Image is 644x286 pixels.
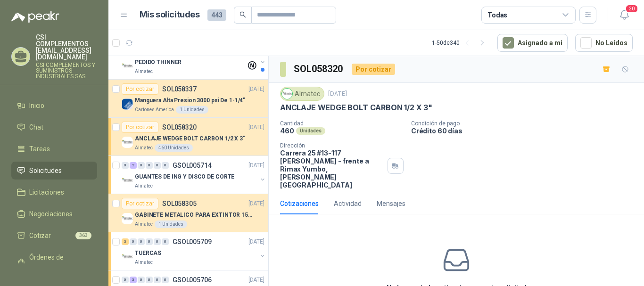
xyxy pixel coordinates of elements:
[334,198,362,209] div: Actividad
[11,11,59,23] img: Logo peakr
[248,85,264,94] p: [DATE]
[280,120,404,127] p: Cantidad
[294,62,344,76] h3: SOL058320
[154,277,161,283] div: 0
[280,149,384,189] p: Carrera 25 #13-117 [PERSON_NAME] - frente a Rimax Yumbo , [PERSON_NAME][GEOGRAPHIC_DATA]
[122,122,158,133] div: Por cotizar
[248,199,264,208] p: [DATE]
[135,144,153,152] p: Almatec
[135,58,182,67] p: PEDIDO THINNER
[29,187,64,197] span: Licitaciones
[135,211,252,220] p: GABINETE METALICO PARA EXTINTOR 15 LB DE CO2
[176,106,208,114] div: 1 Unidades
[296,127,325,135] div: Unidades
[122,251,133,262] img: Company Logo
[155,221,187,228] div: 1 Unidades
[173,238,212,245] p: GSOL005709
[138,238,145,245] div: 0
[11,248,97,277] a: Órdenes de Compra
[36,62,97,79] p: CSI COMPLEMENTOS Y SUMINISTROS INDUSTRIALES SAS
[11,183,97,201] a: Licitaciones
[29,144,50,154] span: Tareas
[616,7,633,24] button: 20
[377,198,405,209] div: Mensajes
[122,98,133,110] img: Company Logo
[282,89,292,99] img: Company Logo
[75,232,91,239] span: 363
[328,90,347,98] p: [DATE]
[135,96,245,105] p: Manguera Alta Presion 3000 psi De 1-1/4"
[138,162,145,169] div: 0
[36,34,97,60] p: CSI COMPLEMENTOS [EMAIL_ADDRESS][DOMAIN_NAME]
[146,162,153,169] div: 0
[11,140,97,158] a: Tareas
[239,11,246,18] span: search
[11,227,97,245] a: Cotizar363
[207,9,226,21] span: 443
[411,120,640,127] p: Condición de pago
[248,237,264,246] p: [DATE]
[29,230,51,241] span: Cotizar
[135,106,174,114] p: Cartones America
[155,144,193,152] div: 460 Unidades
[108,80,268,118] a: Por cotizarSOL058337[DATE] Company LogoManguera Alta Presion 3000 psi De 1-1/4"Cartones America1 ...
[162,124,197,131] p: SOL058320
[130,238,137,245] div: 0
[29,165,62,176] span: Solicitudes
[625,4,638,13] span: 20
[11,97,97,114] a: Inicio
[162,238,169,245] div: 0
[248,276,264,285] p: [DATE]
[487,10,507,20] div: Todas
[352,64,395,75] div: Por cotizar
[162,277,169,283] div: 0
[140,8,200,22] h1: Mis solicitudes
[130,162,137,169] div: 2
[122,198,158,209] div: Por cotizar
[146,277,153,283] div: 0
[154,162,161,169] div: 0
[411,127,640,135] p: Crédito 60 días
[280,142,384,149] p: Dirección
[108,118,268,156] a: Por cotizarSOL058320[DATE] Company LogoANCLAJE WEDGE BOLT CARBON 1/2 X 3"Almatec460 Unidades
[248,123,264,132] p: [DATE]
[162,86,197,92] p: SOL058337
[29,209,73,219] span: Negociaciones
[122,238,129,245] div: 3
[122,60,133,72] img: Company Logo
[29,122,43,132] span: Chat
[135,134,245,143] p: ANCLAJE WEDGE BOLT CARBON 1/2 X 3"
[122,137,133,148] img: Company Logo
[108,194,268,232] a: Por cotizarSOL058305[DATE] Company LogoGABINETE METALICO PARA EXTINTOR 15 LB DE CO2Almatec1 Unidades
[11,162,97,180] a: Solicitudes
[122,236,266,266] a: 3 0 0 0 0 0 GSOL005709[DATE] Company LogoTUERCASAlmatec
[122,175,133,186] img: Company Logo
[173,162,212,169] p: GSOL005714
[162,162,169,169] div: 0
[11,205,97,223] a: Negociaciones
[280,127,294,135] p: 460
[135,221,153,228] p: Almatec
[432,35,490,50] div: 1 - 50 de 340
[29,252,88,273] span: Órdenes de Compra
[122,162,129,169] div: 0
[135,172,234,181] p: GUANTES DE ING Y DISCO DE CORTE
[248,161,264,170] p: [DATE]
[130,277,137,283] div: 3
[11,118,97,136] a: Chat
[122,160,266,190] a: 0 2 0 0 0 0 GSOL005714[DATE] Company LogoGUANTES DE ING Y DISCO DE CORTEAlmatec
[497,34,568,52] button: Asignado a mi
[135,182,153,190] p: Almatec
[280,198,319,209] div: Cotizaciones
[135,249,161,258] p: TUERCAS
[280,103,432,113] p: ANCLAJE WEDGE BOLT CARBON 1/2 X 3"
[154,238,161,245] div: 0
[173,277,212,283] p: GSOL005706
[135,68,153,75] p: Almatec
[575,34,633,52] button: No Leídos
[162,200,197,207] p: SOL058305
[29,100,44,111] span: Inicio
[122,45,266,75] a: 0 0 0 0 0 0 GSOL005728[DATE] Company LogoPEDIDO THINNERAlmatec
[280,87,324,101] div: Almatec
[138,277,145,283] div: 0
